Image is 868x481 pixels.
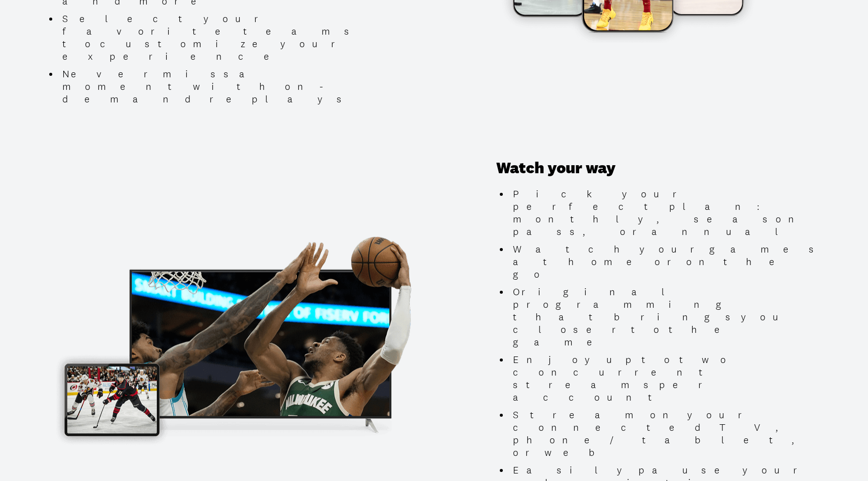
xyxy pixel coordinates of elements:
li: Select your favorite teams to customize your experience [59,13,372,63]
li: Stream on your connected TV, phone/tablet, or web [509,409,823,459]
li: Watch your games at home or on the go [509,243,823,281]
h3: Watch your way [496,159,823,178]
li: Enjoy up to two concurrent streams per account [509,353,823,404]
img: Promotional Image [46,225,450,452]
li: Pick your perfect plan: monthly, season pass, or annual [509,188,823,238]
li: Never miss a moment with on-demand replays [59,68,372,105]
li: Original programming that brings you closer to the game [509,286,823,348]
